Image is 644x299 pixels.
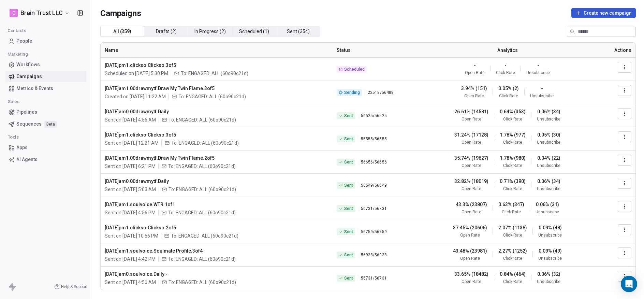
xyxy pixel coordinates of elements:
[105,163,156,170] span: Sent on [DATE] 6:21 PM
[4,49,31,59] span: Marketing
[344,275,353,281] span: Sent
[101,43,333,58] th: Name
[500,108,526,115] span: 0.64% (353)
[462,279,481,284] span: Open Rate
[5,132,22,142] span: Tools
[5,142,86,153] a: Apps
[105,62,328,69] span: [DATE]pm1.clickso.Clickso.3of5
[16,73,42,80] span: Campaigns
[465,70,485,75] span: Open Rate
[105,108,328,115] span: [DATE]am0.00drawmytf.Daily
[361,275,386,281] span: 56731 / 56731
[105,271,328,277] span: [DATE]am0.soulvoice.Daily -
[537,116,560,122] span: Unsubscribe
[105,85,328,92] span: [DATE]am1.00drawmytf.Draw My Twin Flame.3of5
[105,232,158,239] span: Sent on [DATE] 10:56 PM
[344,113,353,118] span: Sent
[462,140,481,145] span: Open Rate
[464,93,484,99] span: Open Rate
[537,155,560,161] span: 0.04% (22)
[454,178,488,185] span: 32.82% (18019)
[16,38,32,45] span: People
[5,118,86,130] a: SequencesBeta
[105,209,156,216] span: Sent on [DATE] 4:56 PM
[4,26,29,36] span: Contacts
[5,154,86,165] a: AI Agents
[462,116,481,122] span: Open Rate
[5,106,86,118] a: Pipelines
[194,28,226,35] span: In Progress ( 2 )
[169,116,236,123] span: To: ENGAGED: ALL (60o90c21d)
[171,232,238,239] span: To: ENGAGED: ALL (60o90c21d)
[538,256,562,261] span: Unsubscribe
[105,224,328,231] span: [DATE]pm1.clickso.Clickso.2of5
[504,62,507,69] span: -
[503,116,522,122] span: Click Rate
[287,28,310,35] span: Sent ( 354 )
[503,140,522,145] span: Click Rate
[168,163,236,170] span: To: ENGAGED: ALL (60o90c21d)
[538,232,562,238] span: Unsubscribe
[105,186,156,193] span: Sent on [DATE] 5:03 AM
[453,224,487,231] span: 37.45% (20606)
[16,156,38,163] span: AI Agents
[503,279,522,284] span: Click Rate
[496,70,515,75] span: Click Rate
[239,28,269,35] span: Scheduled ( 1 )
[344,90,360,95] span: Sending
[537,186,560,191] span: Unsubscribe
[344,206,353,211] span: Sent
[156,28,177,35] span: Drafts ( 2 )
[44,121,57,128] span: Beta
[105,70,168,77] span: Scheduled on [DATE] 5:30 PM
[105,178,328,185] span: [DATE]am0.00drawmytf.Daily
[5,83,86,94] a: Metrics & Events
[344,159,353,165] span: Sent
[537,108,560,115] span: 0.06% (34)
[571,8,636,18] button: Create new campaign
[499,93,518,99] span: Click Rate
[171,140,239,146] span: To: ENGAGED: ALL (60o90c21d)
[5,71,86,82] a: Campaigns
[498,201,524,208] span: 0.63% (347)
[5,97,23,107] span: Sales
[16,85,53,92] span: Metrics & Events
[503,186,522,191] span: Click Rate
[105,140,159,146] span: Sent on [DATE] 12:21 AM
[526,70,550,75] span: Unsubscribe
[500,178,526,185] span: 0.71% (390)
[333,43,418,58] th: Status
[462,209,481,215] span: Open Rate
[16,109,37,116] span: Pipelines
[361,206,386,211] span: 56731 / 56731
[16,144,28,151] span: Apps
[454,108,488,115] span: 26.61% (14581)
[168,256,236,262] span: To: ENGAGED: ALL (60o90c21d)
[460,256,480,261] span: Open Rate
[536,201,559,208] span: 0.06% (31)
[368,90,393,95] span: 22518 / 56488
[418,43,597,58] th: Analytics
[100,8,141,18] span: Campaigns
[500,271,526,277] span: 0.84% (464)
[456,201,487,208] span: 43.3% (23807)
[498,85,519,92] span: 0.05% (2)
[537,140,560,145] span: Unsubscribe
[105,116,156,123] span: Sent on [DATE] 4:56 AM
[462,186,481,191] span: Open Rate
[361,252,386,258] span: 56938 / 56938
[54,284,88,289] a: Help & Support
[105,201,328,208] span: [DATE]am1.soulvoice.WTR.1of1
[8,7,71,19] button: CBrain Trust LLC
[20,9,63,17] span: Brain Trust LLC
[537,62,539,69] span: -
[503,232,522,238] span: Click Rate
[537,178,560,185] span: 0.06% (34)
[105,93,166,100] span: Created on [DATE] 11:22 AM
[169,186,236,193] span: To: ENGAGED: ALL (60o90c21d)
[500,131,526,138] span: 1.78% (977)
[498,247,527,254] span: 2.27% (1252)
[536,209,559,215] span: Unsubscribe
[454,155,488,161] span: 35.74% (19627)
[454,131,488,138] span: 31.24% (17128)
